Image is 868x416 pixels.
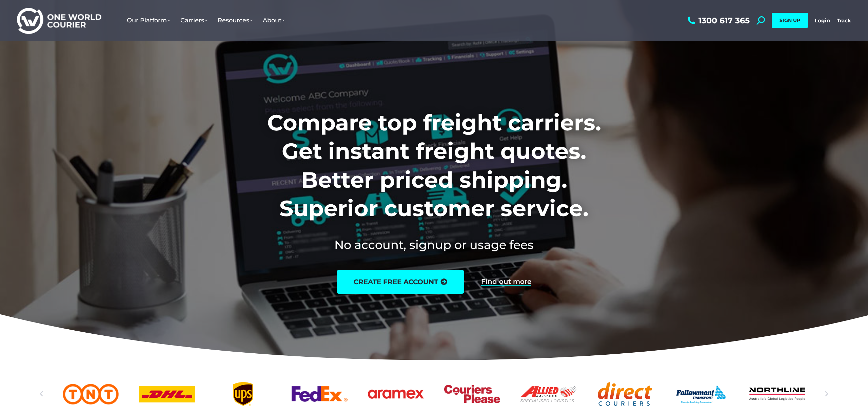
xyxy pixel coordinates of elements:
a: Find out more [481,278,531,286]
div: 9 / 25 [597,382,653,406]
a: Carriers [175,10,213,31]
a: SIGN UP [772,13,808,28]
a: DHl logo [139,382,195,406]
div: 11 / 25 [749,382,805,406]
h1: Compare top freight carriers. Get instant freight quotes. Better priced shipping. Superior custom... [222,108,646,223]
span: Our Platform [127,17,170,24]
a: TNT logo Australian freight company [63,382,119,406]
h2: No account, signup or usage fees [222,236,646,253]
a: About [258,10,290,31]
span: SIGN UP [780,17,800,23]
a: UPS logo [215,382,271,406]
a: Allied Express logo [520,382,576,406]
a: Track [837,17,851,24]
span: About [263,17,285,24]
span: Carriers [180,17,208,24]
img: One World Courier [17,7,101,34]
a: Followmont transoirt web logo [673,382,729,406]
div: 2 / 25 [63,382,119,406]
a: Aramex_logo [368,382,424,406]
a: create free account [337,270,464,294]
a: Direct Couriers logo [597,382,653,406]
div: 3 / 25 [139,382,195,406]
a: Couriers Please logo [444,382,500,406]
div: 5 / 25 [292,382,348,406]
a: Northline logo [749,382,805,406]
a: Resources [213,10,258,31]
div: 4 / 25 [215,382,271,406]
div: 8 / 25 [520,382,576,406]
a: FedEx logo [292,382,348,406]
span: Resources [218,17,253,24]
div: Slides [63,382,805,406]
div: 7 / 25 [444,382,500,406]
div: 6 / 25 [368,382,424,406]
div: 10 / 25 [673,382,729,406]
a: Our Platform [122,10,175,31]
a: Login [815,17,830,24]
a: 1300 617 365 [686,16,750,25]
